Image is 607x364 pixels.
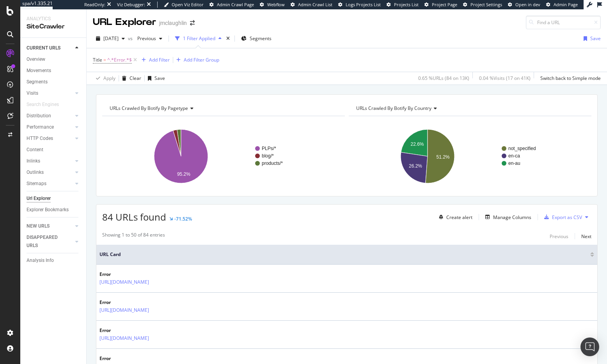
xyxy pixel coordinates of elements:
a: Outlinks [27,168,73,177]
button: Previous [550,231,568,241]
span: Admin Page [554,2,578,7]
div: Analysis Info [27,256,54,265]
a: [URL][DOMAIN_NAME] [99,278,149,286]
div: Explorer Bookmarks [27,206,69,214]
div: Outlinks [27,168,44,177]
div: -71.52% [174,216,192,222]
text: blog/* [262,153,274,159]
div: Error [99,355,183,362]
h4: URLs Crawled By Botify By country [355,102,584,115]
span: Project Page [432,2,457,7]
span: 2025 Aug. 10th [103,35,119,42]
a: Performance [27,123,73,131]
div: Visits [27,89,38,97]
div: Inlinks [27,157,40,165]
div: Apply [103,75,115,81]
text: en-au [508,161,520,166]
span: = [103,57,106,63]
a: Webflow [260,2,285,8]
a: Admin Page [546,2,578,8]
span: 84 URLs found [102,210,166,223]
div: Manage Columns [493,214,531,221]
div: Content [27,146,43,154]
div: Switch back to Simple mode [540,75,601,81]
button: Previous [134,32,165,45]
svg: A chart. [102,122,342,190]
div: Error [99,271,183,278]
div: Next [581,233,591,240]
span: Open in dev [515,2,540,7]
div: Showing 1 to 50 of 84 entries [102,231,165,241]
div: ReadOnly: [84,2,105,8]
div: Save [154,75,165,81]
div: Add Filter [149,57,170,63]
div: Distribution [27,112,51,120]
a: Open Viz Editor [164,2,204,8]
button: Add Filter [138,55,170,65]
text: 26.2% [409,163,422,169]
button: Clear [119,72,141,85]
div: CURRENT URLS [27,44,60,52]
button: Save [145,72,165,85]
button: Save [580,32,601,45]
div: NEW URLS [27,222,50,230]
text: PLPs/* [262,146,276,151]
a: NEW URLS [27,222,73,230]
div: jmclaughlin [159,19,187,27]
div: SiteCrawler [27,22,80,31]
span: Project Settings [470,2,502,7]
button: Add Filter Group [173,55,219,65]
a: Project Page [424,2,457,8]
a: Distribution [27,112,73,120]
a: Segments [27,78,81,86]
button: Manage Columns [482,212,531,222]
button: [DATE] [93,32,128,45]
a: Content [27,146,81,154]
a: Project Settings [463,2,502,8]
span: Projects List [394,2,419,7]
a: Analysis Info [27,256,81,265]
button: 1 Filter Applied [172,32,225,45]
span: URLs Crawled By Botify By pagetype [110,105,188,111]
a: Inlinks [27,157,73,165]
div: URL Explorer [93,16,156,29]
a: [URL][DOMAIN_NAME] [99,306,149,314]
a: CURRENT URLS [27,44,73,52]
a: Admin Crawl Page [209,2,254,8]
span: ^.*Error.*$ [107,55,132,65]
input: Find a URL [526,16,601,29]
span: vs [128,35,134,42]
text: 51.2% [437,154,450,160]
div: Overview [27,55,45,64]
a: [URL][DOMAIN_NAME] [99,334,149,342]
a: HTTP Codes [27,134,73,143]
div: Error [99,299,183,306]
div: DISAPPEARED URLS [27,233,66,250]
div: Viz Debugger: [117,2,145,8]
span: Admin Crawl List [298,2,332,7]
div: 0.04 % Visits ( 17 on 41K ) [479,75,531,81]
span: Admin Crawl Page [217,2,254,7]
span: Previous [134,35,156,42]
div: Segments [27,78,48,86]
text: not_specified [508,146,536,151]
span: Segments [250,35,272,42]
button: Apply [93,72,115,85]
div: times [225,35,231,42]
a: Admin Crawl List [291,2,332,8]
div: Open Intercom Messenger [580,337,599,356]
a: DISAPPEARED URLS [27,233,73,250]
button: Segments [238,32,275,45]
div: Save [590,35,601,42]
span: Logs Projects List [346,2,381,7]
text: products/* [262,161,283,166]
a: Movements [27,67,81,75]
div: Url Explorer [27,194,51,203]
a: Sitemaps [27,180,73,188]
svg: A chart. [349,122,589,190]
a: Projects List [387,2,419,8]
text: 95.2% [177,171,190,177]
h4: URLs Crawled By Botify By pagetype [108,102,338,115]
